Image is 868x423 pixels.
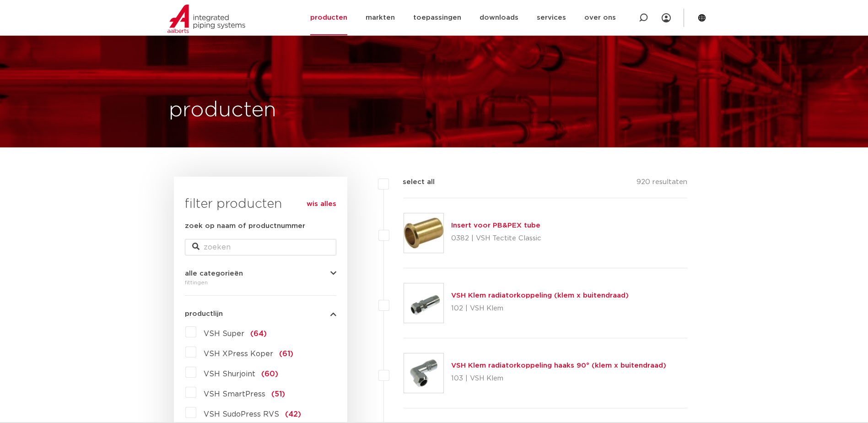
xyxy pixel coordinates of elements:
label: select all [389,177,435,188]
a: Insert voor PB&PEX tube [451,222,540,229]
span: VSH SudoPress RVS [204,411,279,418]
span: productlijn [185,310,223,317]
span: VSH Super [204,330,244,337]
span: VSH SmartPress [204,390,265,398]
span: VSH Shurjoint [204,370,255,378]
h1: producten [169,96,276,125]
span: (51) [271,390,285,398]
button: alle categorieën [185,270,336,277]
span: alle categorieën [185,270,243,277]
img: Thumbnail for VSH Klem radiatorkoppeling haaks 90° (klem x buitendraad) [404,353,443,393]
h3: filter producten [185,195,336,213]
img: Thumbnail for Insert voor PB&PEX tube [404,213,443,253]
p: 920 resultaten [636,177,687,191]
img: Thumbnail for VSH Klem radiatorkoppeling (klem x buitendraad) [404,283,443,323]
span: (61) [279,350,293,358]
a: wis alles [307,199,336,210]
p: 103 | VSH Klem [451,371,666,386]
a: VSH Klem radiatorkoppeling haaks 90° (klem x buitendraad) [451,362,666,369]
span: (64) [250,330,267,337]
input: zoeken [185,239,336,255]
label: zoek op naam of productnummer [185,221,305,232]
span: (60) [261,370,278,378]
button: productlijn [185,310,336,317]
div: fittingen [185,277,336,288]
span: VSH XPress Koper [204,350,273,358]
p: 0382 | VSH Tectite Classic [451,231,541,246]
p: 102 | VSH Klem [451,301,629,316]
div: my IPS [662,8,671,28]
span: (42) [285,411,301,418]
a: VSH Klem radiatorkoppeling (klem x buitendraad) [451,292,629,299]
